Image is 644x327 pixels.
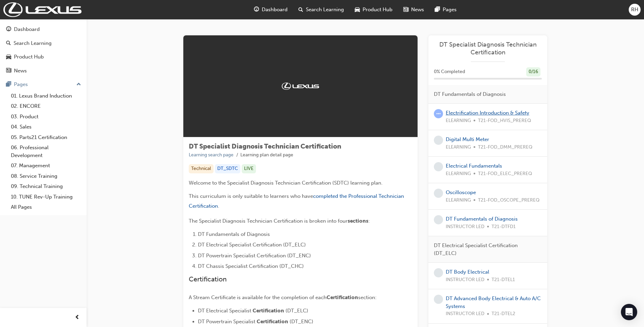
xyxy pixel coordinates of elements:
[198,263,304,269] span: DT Chassis Specialist Certification (DT_CHC)
[293,3,349,17] a: search-iconSearch Learning
[446,189,476,195] a: Oscilloscope
[3,22,84,78] button: DashboardSearch LearningProduct HubNews
[306,6,344,14] span: Search Learning
[8,160,84,171] a: 07. Management
[446,223,484,231] span: INSTRUCTOR LED
[14,81,28,88] div: Pages
[631,6,638,14] span: RH
[443,6,457,14] span: Pages
[6,54,11,60] span: car-icon
[434,41,542,56] a: DT Specialist Diagnosis Technician Certification
[215,164,240,173] div: DT_SDTC
[403,5,408,14] span: news-icon
[446,143,471,151] span: ELEARNING
[14,67,27,75] div: News
[446,163,502,169] a: Electrical Fundamentals
[198,319,255,325] span: DT Powertrain Specialist
[262,6,288,14] span: Dashboard
[8,142,84,160] a: 06. Professional Development
[218,203,219,209] span: .
[434,268,443,277] span: learningRecordVerb_NONE-icon
[446,295,541,309] a: DT Advanced Body Electrical & Auto A/C Systems
[478,117,531,125] span: T21-FOD_HVIS_PREREQ
[411,6,424,14] span: News
[8,192,84,202] a: 10. TUNE Rev-Up Training
[446,310,484,318] span: INSTRUCTOR LED
[434,215,443,224] span: learningRecordVerb_NONE-icon
[435,5,440,14] span: pages-icon
[434,90,506,98] span: DT Fundamentals of Diagnosis
[189,218,348,224] span: The Specialist Diagnosis Technician Certification is broken into four
[242,164,256,173] div: LIVE
[3,78,84,91] button: Pages
[492,223,516,231] span: T21-DTFD1
[6,68,11,74] span: news-icon
[254,5,259,14] span: guage-icon
[434,295,443,304] span: learningRecordVerb_NONE-icon
[629,4,641,16] button: RH
[189,294,327,300] span: A Stream Certificate is available for the completion of each
[8,91,84,101] a: 01. Lexus Brand Induction
[189,180,383,186] span: Welcome to the Specialist Diagnosis Technician Certification (SDTC) learning plan.
[257,319,288,325] span: Certification
[198,242,306,248] span: DT Electrical Specialist Certification (DT_ELC)
[434,136,443,145] span: learningRecordVerb_NONE-icon
[434,189,443,198] span: learningRecordVerb_NONE-icon
[3,37,84,50] a: Search Learning
[446,136,489,142] a: Digital Multi Meter
[189,164,214,173] div: Technical
[6,40,11,47] span: search-icon
[253,308,284,314] span: Certification
[363,6,392,14] span: Product Hub
[3,51,84,63] a: Product Hub
[14,25,40,33] div: Dashboard
[198,231,270,237] span: DT Fundamentals of Diagnosis
[446,117,471,125] span: ELEARNING
[8,181,84,192] a: 09. Technical Training
[446,269,489,275] a: DT Body Electrical
[8,122,84,132] a: 04. Sales
[434,162,443,171] span: learningRecordVerb_NONE-icon
[282,83,319,89] img: Trak
[14,53,44,61] div: Product Hub
[621,304,637,320] div: Open Intercom Messenger
[8,111,84,122] a: 03. Product
[189,142,341,150] span: DT Specialist Diagnosis Technician Certification
[6,82,11,88] span: pages-icon
[198,308,251,314] span: DT Electrical Specialist
[434,109,443,118] span: learningRecordVerb_ATTEMPT-icon
[446,276,484,284] span: INSTRUCTOR LED
[446,170,471,178] span: ELEARNING
[358,294,376,300] span: section:
[434,242,536,257] span: DT Electrical Specialist Certification (DT_ELC)
[429,3,462,17] a: pages-iconPages
[446,196,471,204] span: ELEARNING
[286,308,308,314] span: (DT_ELC)
[492,276,515,284] span: T21-DTEL1
[189,193,313,199] span: This curriculum is only suitable to learners who have
[3,65,84,77] a: News
[76,80,81,89] span: up-icon
[298,5,303,14] span: search-icon
[3,2,81,17] img: Trak
[75,313,80,322] span: prev-icon
[249,3,293,17] a: guage-iconDashboard
[189,152,234,158] a: Learning search page
[327,294,358,300] span: Certification
[478,170,532,178] span: T21-FOD_ELEC_PREREQ
[189,275,227,283] span: Certification
[434,68,465,76] span: 0 % Completed
[14,39,52,47] div: Search Learning
[8,171,84,182] a: 08. Service Training
[526,67,540,76] div: 0 / 16
[8,202,84,212] a: All Pages
[240,151,293,159] li: Learning plan detail page
[290,319,313,325] span: (DT_ENC)
[189,193,405,209] a: completed the Professional Technician Certification
[355,5,360,14] span: car-icon
[478,143,532,151] span: T21-FOD_DMM_PREREQ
